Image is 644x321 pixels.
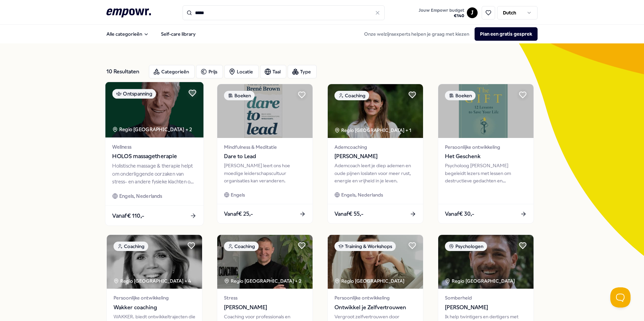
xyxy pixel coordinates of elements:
span: € 140 [419,13,464,19]
button: Categorieën [149,65,195,78]
img: package image [438,235,534,289]
a: package imageCoachingRegio [GEOGRAPHIC_DATA] + 1Ademcoaching[PERSON_NAME]Ademcoach leert je diep ... [327,84,423,224]
span: Ontwikkel je Zelfvertrouwen [334,303,416,312]
span: Wakker coaching [114,303,195,312]
div: Boeken [224,91,255,100]
iframe: Help Scout Beacon - Open [610,287,631,308]
span: Mindfulness & Meditatie [224,143,306,151]
div: Coaching [334,91,369,100]
button: Plan een gratis gesprek [475,27,538,41]
span: Engels [231,191,245,199]
img: package image [107,235,202,289]
div: Boeken [445,91,476,100]
span: Dare to Lead [224,152,306,161]
div: Coaching [114,242,148,251]
span: Vanaf € 110,- [112,211,144,220]
a: Self-care library [156,27,201,41]
span: Ademcoaching [334,143,416,151]
span: Stress [224,294,306,301]
div: Ontspanning [112,89,156,99]
div: Psycholoog [PERSON_NAME] begeleidt lezers met lessen om destructieve gedachten en gedragspatronen... [445,162,527,184]
img: package image [105,82,203,138]
button: Jouw Empowr budget€140 [417,6,465,20]
a: package imageBoekenMindfulness & MeditatieDare to Lead[PERSON_NAME] leert ons hoe moedige leiders... [217,84,313,224]
nav: Main [101,27,201,41]
button: Locatie [224,65,259,78]
span: [PERSON_NAME] [445,303,527,312]
img: package image [217,235,313,289]
span: Engels, Nederlands [341,191,383,199]
span: [PERSON_NAME] [224,303,306,312]
div: Regio [GEOGRAPHIC_DATA] [334,277,406,285]
img: package image [328,84,423,138]
span: Persoonlijke ontwikkeling [445,143,527,151]
div: Psychologen [445,242,487,251]
button: Type [288,65,317,78]
button: Prijs [196,65,223,78]
div: [PERSON_NAME] leert ons hoe moedige leiderschapscultuur organisaties kan veranderen. [224,162,306,184]
div: Regio [GEOGRAPHIC_DATA] + 2 [224,277,301,285]
img: package image [328,235,423,289]
span: Het Geschenk [445,152,527,161]
div: Regio [GEOGRAPHIC_DATA] + 2 [112,126,192,133]
div: Ademcoach leert je diep ademen en oude pijnen loslaten voor meer rust, energie en vrijheid in je ... [334,162,416,184]
div: Regio [GEOGRAPHIC_DATA] + 1 [334,127,411,134]
button: J [467,7,478,18]
div: Training & Workshops [334,242,396,251]
a: package imageOntspanningRegio [GEOGRAPHIC_DATA] + 2WellnessHOLOS massagetherapieHolistische massa... [105,82,204,226]
div: Onze welzijnsexperts helpen je graag met kiezen [359,27,538,41]
div: Holistische massage & therapie helpt om onderliggende oorzaken van stress- en andere fysieke klac... [112,162,196,185]
div: Regio [GEOGRAPHIC_DATA] [445,277,516,285]
span: [PERSON_NAME] [334,152,416,161]
span: Jouw Empowr budget [419,8,464,13]
img: package image [438,84,534,138]
button: Taal [260,65,286,78]
span: Vanaf € 25,- [224,210,253,218]
span: Wellness [112,143,196,151]
img: package image [217,84,313,138]
span: Persoonlijke ontwikkeling [334,294,416,301]
span: Somberheid [445,294,527,301]
a: package imageBoekenPersoonlijke ontwikkelingHet GeschenkPsycholoog [PERSON_NAME] begeleidt lezers... [438,84,534,224]
span: Persoonlijke ontwikkeling [114,294,195,301]
div: Regio [GEOGRAPHIC_DATA] + 4 [114,277,191,285]
span: Vanaf € 30,- [445,210,474,218]
span: HOLOS massagetherapie [112,152,196,161]
div: 10 Resultaten [106,65,143,78]
input: Search for products, categories or subcategories [183,5,385,20]
button: Alle categorieën [101,27,154,41]
span: Vanaf € 55,- [334,210,363,218]
span: Engels, Nederlands [119,192,162,200]
div: Coaching [224,242,259,251]
a: Jouw Empowr budget€140 [416,6,467,20]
